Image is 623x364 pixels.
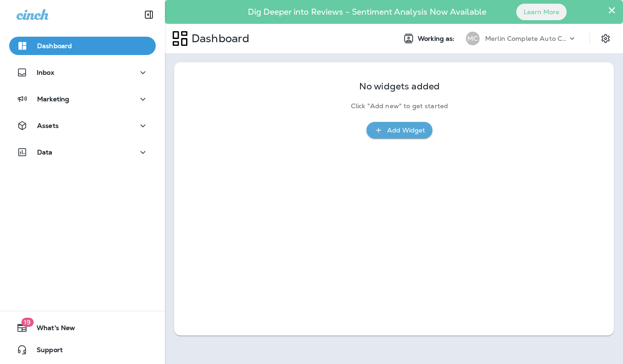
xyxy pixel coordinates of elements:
button: Close [607,3,616,17]
button: Settings [597,30,614,47]
button: Add Widget [366,122,432,139]
p: Inbox [37,69,54,76]
p: Click "Add new" to get started [351,102,448,110]
span: Support [27,346,63,357]
div: MC [466,32,480,45]
button: Collapse Sidebar [136,6,162,24]
span: Working as: [418,35,457,43]
p: No widgets added [359,83,440,90]
button: Data [9,143,156,161]
p: Dashboard [188,32,249,45]
button: Inbox [9,63,156,82]
p: Data [37,149,53,156]
p: Assets [37,122,59,129]
span: 19 [21,318,33,327]
p: Marketing [37,95,69,103]
span: What's New [27,324,75,335]
p: Dig Deeper into Reviews - Sentiment Analysis Now Available [221,11,513,13]
p: Merlin Complete Auto Care [485,35,568,42]
div: Add Widget [387,125,425,136]
button: Dashboard [9,37,156,55]
p: Dashboard [37,42,72,50]
button: Marketing [9,90,156,108]
button: 19What's New [9,319,156,337]
button: Support [9,341,156,359]
button: Learn More [516,4,567,20]
button: Assets [9,116,156,135]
